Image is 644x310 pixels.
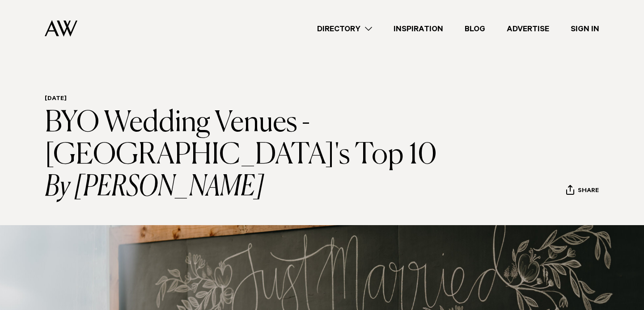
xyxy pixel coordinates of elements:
h6: [DATE] [45,95,458,104]
span: Share [578,187,599,196]
a: Inspiration [383,23,454,35]
button: Share [566,184,599,198]
a: Sign In [560,23,610,35]
img: Auckland Weddings Logo [45,20,77,37]
h1: BYO Wedding Venues - [GEOGRAPHIC_DATA]'s Top 10 [45,107,458,204]
a: Advertise [496,23,560,35]
i: By [PERSON_NAME] [45,172,458,204]
a: Directory [306,23,383,35]
a: Blog [454,23,496,35]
